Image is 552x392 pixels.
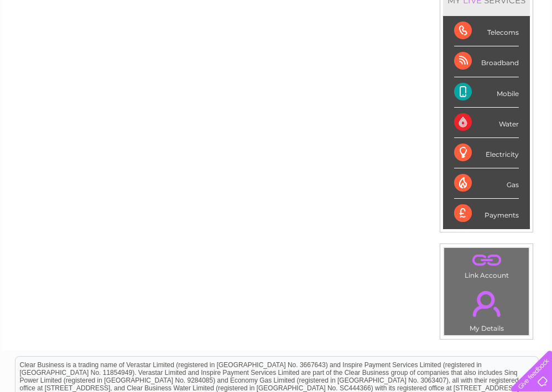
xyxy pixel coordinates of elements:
[447,251,526,270] a: .
[447,284,526,323] a: .
[454,46,519,77] div: Broadband
[454,199,519,229] div: Payments
[416,47,449,55] a: Telecoms
[15,6,538,54] div: Clear Business is a trading name of Verastar Limited (registered in [GEOGRAPHIC_DATA] No. 3667643...
[444,247,529,282] td: Link Account
[478,47,506,55] a: Contact
[357,47,378,55] a: Water
[454,108,519,138] div: Water
[343,6,420,19] a: 0333 014 3131
[444,282,529,336] td: My Details
[454,138,519,168] div: Electricity
[454,168,519,199] div: Gas
[19,29,76,62] img: logo.png
[454,16,519,46] div: Telecoms
[515,47,541,55] a: Log out
[454,77,519,108] div: Mobile
[385,47,409,55] a: Energy
[456,47,472,55] a: Blog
